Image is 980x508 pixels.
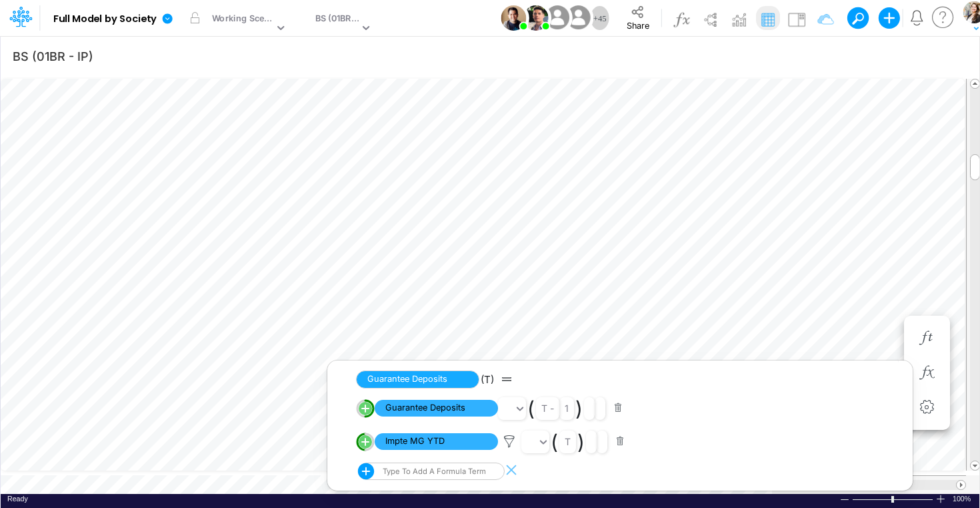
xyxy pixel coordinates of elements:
div: t [565,436,571,447]
img: User Image Icon [523,5,549,31]
div: In Ready mode [7,494,28,504]
img: User Image Icon [563,3,593,33]
div: BS (01BR - IP) [315,12,359,27]
button: Share [615,1,661,35]
input: Type a title here [12,42,689,69]
div: Zoom [852,494,935,504]
svg: circle with outer border [356,433,375,451]
span: Ready [7,495,28,503]
span: Guarantee Deposits [375,400,498,417]
span: 100% [953,494,973,504]
span: ( [551,430,558,454]
a: Notifications [909,10,924,25]
span: (T) [481,373,494,386]
div: Zoom In [935,494,946,504]
span: + 45 [593,14,607,23]
b: Full Model by Society [53,13,157,25]
div: Working Scenario [212,12,274,27]
span: Impte MG YTD [375,433,498,450]
span: Guarantee Deposits [356,370,479,389]
span: Share [627,20,649,30]
div: t - [541,403,554,414]
span: ( [527,397,535,421]
img: User Image Icon [501,5,527,31]
span: 1 [565,403,569,414]
span: ) [577,430,585,454]
div: Zoom Out [839,495,850,505]
img: User Image Icon [543,3,573,33]
div: Zoom level [953,494,973,504]
div: Type to add a formula term [380,467,486,476]
div: Zoom [891,496,894,503]
svg: circle with outer border [356,399,375,418]
span: ) [575,397,583,421]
